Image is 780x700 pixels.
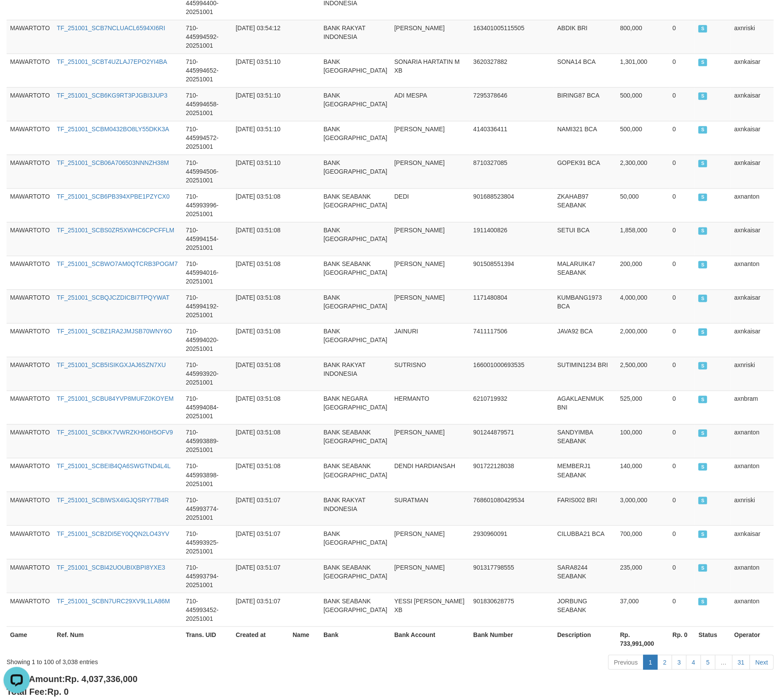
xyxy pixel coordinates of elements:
[232,390,289,424] td: [DATE] 03:51:08
[57,462,171,469] a: TF_251001_SCBEIB4QA6SWGTND4L4L
[320,323,391,357] td: BANK [GEOGRAPHIC_DATA]
[57,260,178,267] a: TF_251001_SCBWO7AM0QTCRB3POGM7
[669,255,695,289] td: 0
[554,525,616,559] td: CILUBBA21 BCA
[731,154,773,188] td: axnkaisar
[57,328,172,335] a: TF_251001_SCBZ1RA2JMJSB70WNY6O
[57,530,169,537] a: TF_251001_SCB2DI5EY0QQN2LO43YV
[182,592,232,626] td: 710-445993452-20251001
[7,525,53,559] td: MAWARTOTO
[391,390,470,424] td: HERMANTO
[731,626,773,651] th: Operator
[698,92,707,100] span: SUCCESS
[669,53,695,87] td: 0
[698,328,707,336] span: SUCCESS
[616,255,669,289] td: 200,000
[57,429,173,436] a: TF_251001_SCBKK7VWRZKH60H5OFV9
[698,564,707,571] span: SUCCESS
[669,491,695,525] td: 0
[470,121,554,154] td: 4140336411
[470,154,554,188] td: 8710327085
[391,121,470,154] td: [PERSON_NAME]
[731,20,773,53] td: axnriski
[232,154,289,188] td: [DATE] 03:51:10
[669,424,695,458] td: 0
[232,289,289,323] td: [DATE] 03:51:08
[470,491,554,525] td: 768601080429534
[669,121,695,154] td: 0
[53,626,183,651] th: Ref. Num
[698,362,707,369] span: SUCCESS
[391,20,470,53] td: [PERSON_NAME]
[182,323,232,357] td: 710-445994020-20251001
[554,20,616,53] td: ABDIK BRI
[182,53,232,87] td: 710-445994652-20251001
[320,121,391,154] td: BANK [GEOGRAPHIC_DATA]
[57,361,166,368] a: TF_251001_SCB5ISIKGXJAJ6SZN7XU
[554,154,616,188] td: GOPEK91 BCA
[616,188,669,222] td: 50,000
[616,592,669,626] td: 37,000
[698,126,707,133] span: SUCCESS
[554,53,616,87] td: SONA14 BCA
[657,654,672,669] a: 2
[616,525,669,559] td: 700,000
[616,154,669,188] td: 2,300,000
[616,20,669,53] td: 800,000
[616,626,669,651] th: Rp. 733,991,000
[731,592,773,626] td: axnanton
[320,222,391,255] td: BANK [GEOGRAPHIC_DATA]
[320,87,391,121] td: BANK [GEOGRAPHIC_DATA]
[7,121,53,154] td: MAWARTOTO
[698,598,707,605] span: SUCCESS
[182,390,232,424] td: 710-445994084-20251001
[698,530,707,538] span: SUCCESS
[57,227,174,234] a: TF_251001_SCBS0ZR5XWHC6CPCFFLM
[669,390,695,424] td: 0
[320,592,391,626] td: BANK SEABANK [GEOGRAPHIC_DATA]
[182,87,232,121] td: 710-445994658-20251001
[554,626,616,651] th: Description
[7,654,319,666] div: Showing 1 to 100 of 3,038 entries
[57,294,170,301] a: TF_251001_SCBQJCZDICBI7TPQYWAT
[232,188,289,222] td: [DATE] 03:51:08
[232,121,289,154] td: [DATE] 03:51:10
[232,87,289,121] td: [DATE] 03:51:10
[669,559,695,592] td: 0
[182,222,232,255] td: 710-445994154-20251001
[698,395,707,403] span: SUCCESS
[698,160,707,167] span: SUCCESS
[732,654,750,669] a: 31
[320,255,391,289] td: BANK SEABANK [GEOGRAPHIC_DATA]
[320,188,391,222] td: BANK SEABANK [GEOGRAPHIC_DATA]
[57,24,165,31] a: TF_251001_SCB7NCLUACL6594XI6RI
[320,559,391,592] td: BANK SEABANK [GEOGRAPHIC_DATA]
[470,20,554,53] td: 163401005115505
[320,424,391,458] td: BANK SEABANK [GEOGRAPHIC_DATA]
[698,25,707,32] span: SUCCESS
[320,53,391,87] td: BANK [GEOGRAPHIC_DATA]
[616,424,669,458] td: 100,000
[731,390,773,424] td: axnbram
[608,654,643,669] a: Previous
[7,559,53,592] td: MAWARTOTO
[391,289,470,323] td: [PERSON_NAME]
[7,592,53,626] td: MAWARTOTO
[698,463,707,470] span: SUCCESS
[391,491,470,525] td: SURATMAN
[554,458,616,491] td: MEMBERJ1 SEABANK
[391,255,470,289] td: [PERSON_NAME]
[470,458,554,491] td: 901722128038
[669,87,695,121] td: 0
[320,458,391,491] td: BANK SEABANK [GEOGRAPHIC_DATA]
[731,289,773,323] td: axnkaisar
[57,563,165,570] a: TF_251001_SCBI42UOUBIXBPI8YXE3
[731,255,773,289] td: axnanton
[182,255,232,289] td: 710-445994016-20251001
[698,261,707,268] span: SUCCESS
[7,255,53,289] td: MAWARTOTO
[57,159,169,166] a: TF_251001_SCB06A706503NNNZH38M
[232,323,289,357] td: [DATE] 03:51:08
[749,654,773,669] a: Next
[7,222,53,255] td: MAWARTOTO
